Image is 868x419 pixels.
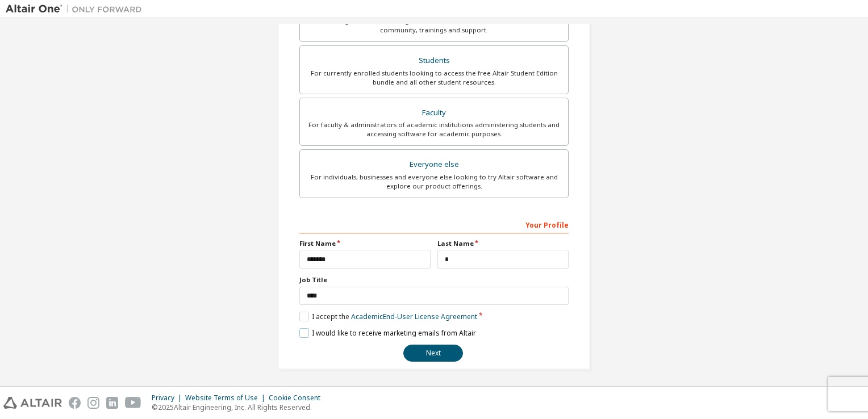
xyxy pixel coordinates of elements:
label: Last Name [437,239,569,248]
img: facebook.svg [69,397,81,409]
p: © 2025 Altair Engineering, Inc. All Rights Reserved. [152,403,327,412]
label: First Name [299,239,431,248]
div: Everyone else [307,157,561,173]
label: Job Title [299,275,569,284]
div: Cookie Consent [269,393,327,403]
a: Academic End-User License Agreement [351,312,477,321]
div: Privacy [152,393,185,403]
img: linkedin.svg [106,397,118,409]
img: youtube.svg [125,397,141,409]
div: For existing customers looking to access software downloads, HPC resources, community, trainings ... [307,16,561,35]
img: altair_logo.svg [3,397,62,409]
button: Next [403,345,463,362]
img: Altair One [6,3,148,15]
label: I accept the [299,312,477,321]
div: Students [307,53,561,69]
img: instagram.svg [87,397,99,409]
div: For currently enrolled students looking to access the free Altair Student Edition bundle and all ... [307,69,561,87]
div: For faculty & administrators of academic institutions administering students and accessing softwa... [307,120,561,139]
div: Your Profile [299,215,569,233]
div: For individuals, businesses and everyone else looking to try Altair software and explore our prod... [307,173,561,191]
label: I would like to receive marketing emails from Altair [299,328,476,338]
div: Website Terms of Use [185,393,269,403]
div: Faculty [307,105,561,121]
